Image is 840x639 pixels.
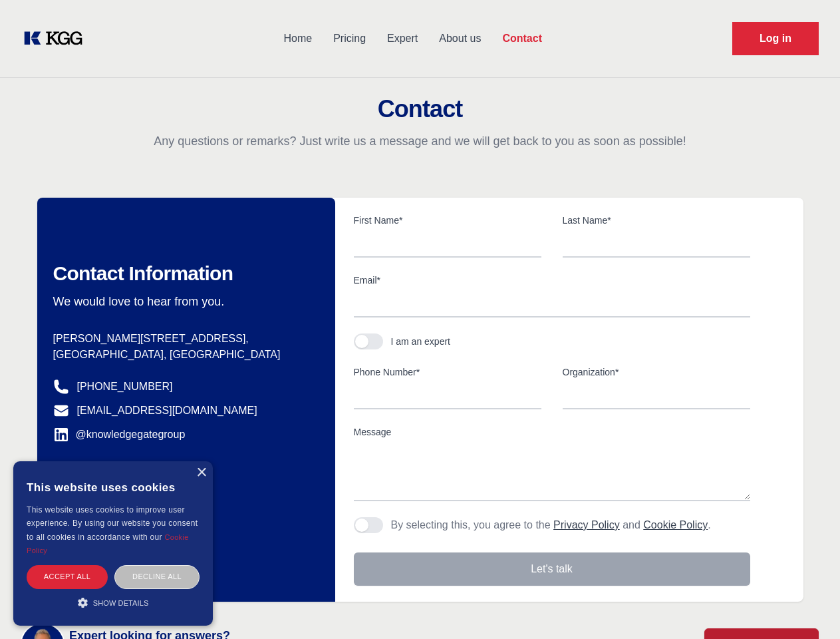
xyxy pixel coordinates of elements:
[323,21,376,56] a: Pricing
[732,22,819,55] a: Request Demo
[53,427,186,443] a: @knowledgegategroup
[563,365,750,379] label: Organization*
[354,425,750,439] label: Message
[553,519,620,531] a: Privacy Policy
[27,596,200,609] div: Show details
[643,519,708,531] a: Cookie Policy
[354,214,541,227] label: First Name*
[21,28,93,49] a: KOL Knowledge Platform: Talk to Key External Experts (KEE)
[27,533,189,554] a: Cookie Policy
[354,552,750,586] button: Let's talk
[491,21,553,56] a: Contact
[53,347,314,363] p: [GEOGRAPHIC_DATA], [GEOGRAPHIC_DATA]
[354,274,750,287] label: Email*
[16,96,824,122] h2: Contact
[77,379,173,395] a: [PHONE_NUMBER]
[391,517,711,533] p: By selecting this, you agree to the and .
[27,505,198,542] span: This website uses cookies to improve user experience. By using our website you consent to all coo...
[428,21,491,56] a: About us
[196,468,206,478] div: Close
[27,565,108,588] div: Accept all
[27,471,200,503] div: This website uses cookies
[53,262,314,286] h2: Contact Information
[391,335,451,348] div: I am an expert
[273,21,323,56] a: Home
[354,365,541,379] label: Phone Number*
[114,565,200,588] div: Decline all
[16,133,824,149] p: Any questions or remarks? Just write us a message and we will get back to you as soon as possible!
[376,21,428,56] a: Expert
[53,331,314,347] p: [PERSON_NAME][STREET_ADDRESS],
[773,575,840,639] iframe: Chat Widget
[53,294,314,310] p: We would love to hear from you.
[93,599,149,607] span: Show details
[563,214,750,227] label: Last Name*
[77,403,257,419] a: [EMAIL_ADDRESS][DOMAIN_NAME]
